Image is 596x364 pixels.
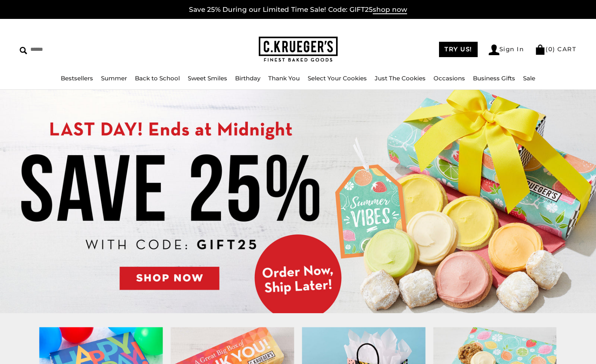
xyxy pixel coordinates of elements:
[375,74,426,82] a: Just The Cookies
[548,45,553,53] span: 0
[101,74,127,82] a: Summer
[189,6,407,14] a: Save 25% During our Limited Time Sale! Code: GIFT25shop now
[473,74,515,82] a: Business Gifts
[20,47,27,54] img: Search
[268,74,300,82] a: Thank You
[235,74,260,82] a: Birthday
[20,43,152,56] input: Search
[439,42,478,57] a: TRY US!
[535,45,576,53] a: (0) CART
[61,74,93,82] a: Bestsellers
[489,45,524,55] a: Sign In
[535,45,546,55] img: Bag
[433,74,465,82] a: Occasions
[135,74,180,82] a: Back to School
[259,37,338,62] img: C.KRUEGER'S
[373,6,407,14] span: shop now
[523,74,535,82] a: Sale
[489,45,499,55] img: Account
[308,74,367,82] a: Select Your Cookies
[188,74,227,82] a: Sweet Smiles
